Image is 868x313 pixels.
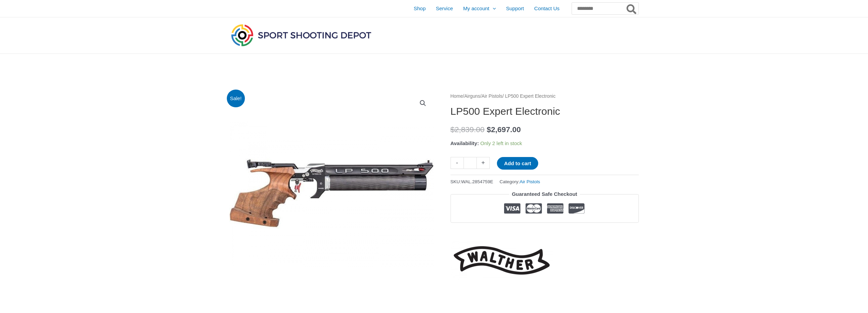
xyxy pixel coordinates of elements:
[464,94,480,99] a: Airguns
[451,94,463,99] a: Home
[480,140,522,146] span: Only 2 left in stock
[451,228,639,236] iframe: Customer reviews powered by Trustpilot
[451,92,639,101] nav: Breadcrumb
[451,177,494,186] span: SKU:
[509,189,580,199] legend: Guaranteed Safe Checkout
[451,140,479,146] span: Availability:
[487,125,491,134] span: $
[625,3,638,14] button: Search
[497,157,538,170] button: Add to cart
[464,157,477,169] input: Product quantity
[461,179,493,184] span: WAL.2854759E
[227,90,245,108] span: Sale!
[451,241,553,280] a: Walther
[519,179,540,184] a: Air Pistols
[451,157,464,169] a: -
[451,105,639,118] h1: LP500 Expert Electronic
[487,125,521,134] bdi: 2,697.00
[477,157,490,169] a: +
[230,22,373,48] img: Sport Shooting Depot
[417,97,429,109] a: View full-screen image gallery
[482,94,502,99] a: Air Pistols
[451,125,455,134] span: $
[500,177,540,186] span: Category:
[451,125,485,134] bdi: 2,839.00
